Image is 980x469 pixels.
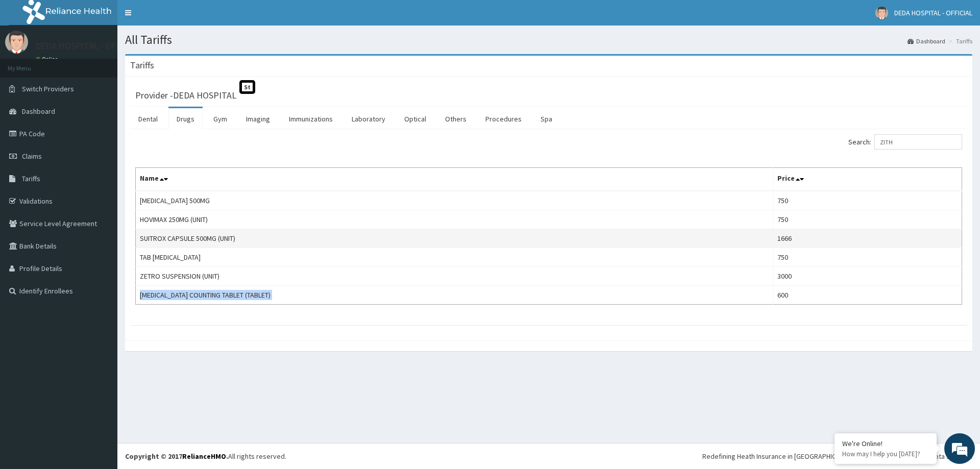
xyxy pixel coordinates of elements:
td: TAB [MEDICAL_DATA] [136,248,773,267]
a: Gym [205,108,235,130]
label: Search: [848,134,962,150]
a: Dashboard [908,37,945,45]
td: ZETRO SUSPENSION (UNIT) [136,267,773,286]
a: Optical [396,108,434,130]
span: DEDA HOSPITAL - OFFICIAL [894,8,972,17]
a: Online [36,56,60,63]
footer: All rights reserved. [117,443,980,469]
span: We're online! [59,129,141,232]
th: Name [136,168,773,191]
div: Chat with us now [53,57,171,70]
img: User Image [875,7,888,19]
td: 1666 [773,229,962,248]
a: Immunizations [281,108,341,130]
div: Redefining Heath Insurance in [GEOGRAPHIC_DATA] using Telemedicine and Data Science! [702,451,972,461]
h3: Tariffs [130,61,154,70]
a: Others [437,108,475,130]
li: Tariffs [946,37,972,45]
textarea: Type your message and hit 'Enter' [5,279,194,314]
td: SUITROX CAPSULE 500MG (UNIT) [136,229,773,248]
a: Drugs [168,108,203,130]
span: Claims [22,152,42,161]
p: DEDA HOSPITAL - OFFICIAL [36,41,141,51]
td: 3000 [773,267,962,286]
a: Procedures [477,108,530,130]
input: Search: [874,134,962,150]
img: User Image [5,31,28,54]
td: 750 [773,191,962,210]
td: 750 [773,248,962,267]
span: Switch Providers [22,84,74,93]
a: Dental [130,108,166,130]
div: Minimize live chat window [167,5,192,30]
th: Price [773,168,962,191]
span: Dashboard [22,107,55,116]
a: Spa [532,108,560,130]
td: 750 [773,210,962,229]
p: How may I help you today? [842,450,929,458]
div: We're Online! [842,439,929,448]
a: RelianceHMO [182,452,226,461]
h1: All Tariffs [125,33,972,46]
td: HOVIMAX 250MG (UNIT) [136,210,773,229]
span: St [239,80,255,94]
img: d_794563401_company_1708531726252_794563401 [19,51,41,77]
td: [MEDICAL_DATA] 500MG [136,191,773,210]
a: Laboratory [344,108,394,130]
strong: Copyright © 2017 . [125,452,228,461]
td: 600 [773,286,962,305]
span: Tariffs [22,174,40,183]
td: [MEDICAL_DATA] COUNTING TABLET (TABLET) [136,286,773,305]
h3: Provider - DEDA HOSPITAL [135,91,236,100]
a: Imaging [238,108,278,130]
